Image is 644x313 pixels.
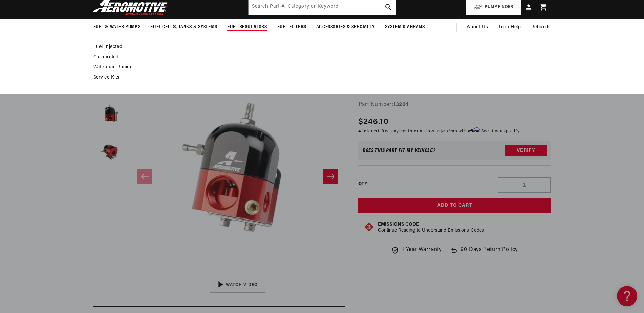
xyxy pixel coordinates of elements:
p: 4 interest-free payments or as low as /mo with . [358,128,520,134]
a: Carbureted [93,54,544,60]
a: Fuel Injected [93,44,544,50]
span: 90 Days Return Policy [461,246,518,261]
summary: System Diagrams [380,19,430,35]
span: Fuel Regulators [227,24,267,31]
button: Slide left [137,169,152,184]
span: Fuel Cells, Tanks & Systems [150,24,217,31]
span: Affirm [468,128,480,133]
summary: Fuel & Water Pumps [88,19,146,35]
media-gallery: Gallery Viewer [93,60,345,292]
span: Fuel Filters [277,24,306,31]
div: Does This part fit My vehicle? [363,148,436,153]
summary: Tech Help [493,19,526,36]
summary: Fuel Regulators [222,19,272,35]
button: Verify [505,145,547,156]
a: Waterman Racing [93,64,544,70]
span: About Us [467,25,488,30]
strong: Emissions Code [378,222,419,227]
span: System Diagrams [385,24,425,31]
button: Load image 2 in gallery view [93,98,127,131]
span: Accessories & Specialty [316,24,375,31]
span: Tech Help [498,24,521,31]
a: About Us [462,19,493,36]
button: Add to Cart [358,198,551,213]
button: Load image 3 in gallery view [93,135,127,169]
img: Emissions code [364,222,374,232]
strong: 13204 [393,102,409,107]
summary: Rebuilds [526,19,556,36]
a: Service Kits [93,75,544,81]
span: $246.10 [358,116,389,128]
summary: Fuel Cells, Tanks & Systems [145,19,222,35]
button: Emissions CodeContinue Reading to Understand Emissions Codes [378,222,484,234]
div: Part Number: [358,101,551,109]
button: Slide right [323,169,338,184]
span: $23 [441,129,448,133]
a: 1 Year Warranty [391,246,442,254]
span: Fuel & Water Pumps [93,24,141,31]
a: See if you qualify - Learn more about Affirm Financing (opens in modal) [481,129,520,133]
label: QTY [358,181,367,187]
a: 90 Days Return Policy [450,246,518,261]
span: Rebuilds [531,24,551,31]
summary: Fuel Filters [272,19,311,35]
summary: Accessories & Specialty [311,19,380,35]
span: 1 Year Warranty [402,246,442,254]
p: Continue Reading to Understand Emissions Codes [378,228,484,234]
